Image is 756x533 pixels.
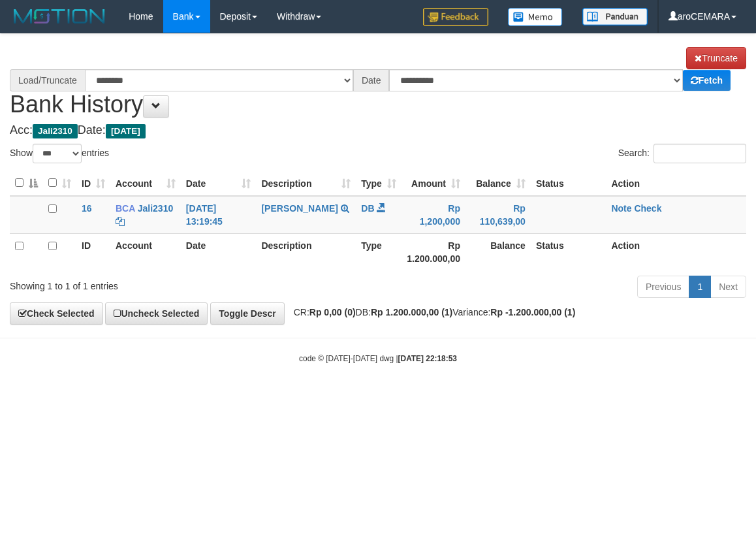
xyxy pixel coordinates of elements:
[181,196,257,234] td: [DATE] 13:19:45
[353,69,390,91] div: Date
[606,233,746,270] th: Action
[371,307,452,317] strong: Rp 1.200.000,00 (1)
[10,170,43,196] th: : activate to sort column descending
[710,276,746,298] a: Next
[261,203,338,214] a: [PERSON_NAME]
[531,233,606,270] th: Status
[106,124,146,138] span: [DATE]
[138,203,174,214] a: Jali2310
[10,47,746,118] h1: Bank History
[210,302,285,325] a: Toggle Descr
[256,170,356,196] th: Description: activate to sort column ascending
[465,233,531,270] th: Balance
[361,203,374,214] span: DB
[606,170,746,196] th: Action
[611,203,631,214] a: Note
[10,124,746,137] h4: Acc: Date:
[116,203,135,214] span: BCA
[43,170,76,196] th: : activate to sort column ascending
[531,170,606,196] th: Status
[402,233,465,270] th: Rp 1.200.000,00
[686,47,746,69] a: Truncate
[465,170,531,196] th: Balance: activate to sort column ascending
[356,170,402,196] th: Type: activate to sort column ascending
[10,7,109,26] img: MOTION_logo.png
[634,203,661,214] a: Check
[582,8,648,25] img: panduan.png
[33,124,78,138] span: Jali2310
[10,274,306,293] div: Showing 1 to 1 of 1 entries
[423,8,488,26] img: Feedback.jpg
[181,170,257,196] th: Date: activate to sort column ascending
[10,302,103,325] a: Check Selected
[402,170,465,196] th: Amount: activate to sort column ascending
[105,302,208,325] a: Uncheck Selected
[10,69,85,91] div: Load/Truncate
[508,8,563,26] img: Button%20Memo.svg
[110,233,181,270] th: Account
[256,233,356,270] th: Description
[287,307,576,317] span: CR: DB: Variance:
[618,144,746,163] label: Search:
[465,196,531,234] td: Rp 110,639,00
[654,144,746,163] input: Search:
[402,196,465,234] td: Rp 1,200,000
[356,233,402,270] th: Type
[309,307,356,317] strong: Rp 0,00 (0)
[110,170,181,196] th: Account: activate to sort column ascending
[10,144,109,163] label: Show entries
[116,216,125,227] a: Copy Jali2310 to clipboard
[490,307,575,317] strong: Rp -1.200.000,00 (1)
[398,354,457,363] strong: [DATE] 22:18:53
[299,354,457,363] small: code © [DATE]-[DATE] dwg |
[181,233,257,270] th: Date
[76,170,110,196] th: ID: activate to sort column ascending
[683,70,731,91] a: Fetch
[82,203,92,214] span: 16
[33,144,82,163] select: Showentries
[637,276,689,298] a: Previous
[76,233,110,270] th: ID
[689,276,711,298] a: 1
